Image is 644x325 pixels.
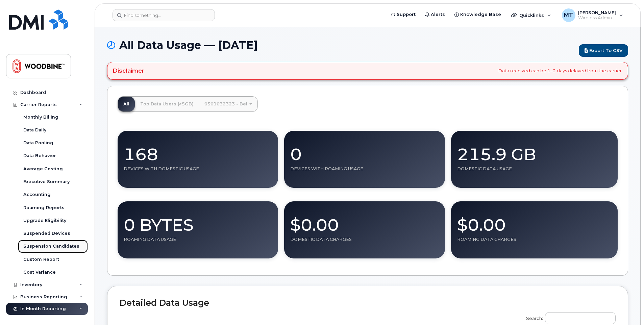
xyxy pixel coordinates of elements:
div: $0.00 [290,207,439,237]
a: 0501032323 - Bell [199,97,257,111]
input: Search: [545,312,616,324]
a: Export to CSV [579,44,628,57]
h1: All Data Usage — [DATE] [107,39,575,51]
h2: Detailed Data Usage [120,298,616,308]
div: 0 Bytes [124,207,272,237]
div: Roaming Data Charges [457,237,612,242]
a: Top Data Users (>5GB) [135,97,199,111]
div: Domestic Data Usage [457,166,612,172]
div: Data received can be 1–2 days delayed from the carrier. [107,62,628,79]
div: Devices With Roaming Usage [290,166,439,172]
div: 0 [290,137,439,166]
div: Domestic Data Charges [290,237,439,242]
h4: Disclaimer [113,67,144,74]
div: 168 [124,137,272,166]
a: All [118,97,135,111]
div: $0.00 [457,207,612,237]
div: 215.9 GB [457,137,612,166]
div: Devices With Domestic Usage [124,166,272,172]
div: Roaming Data Usage [124,237,272,242]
